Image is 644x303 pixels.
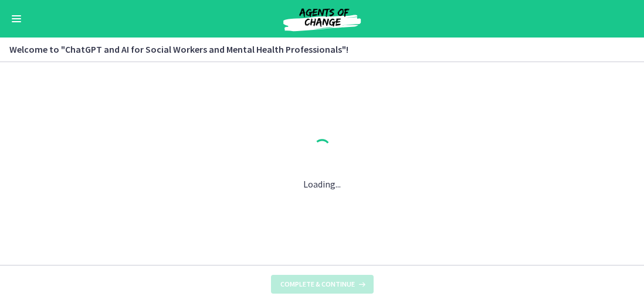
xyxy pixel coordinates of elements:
span: Complete & continue [280,280,355,289]
img: Agents of Change [252,5,392,33]
button: Enable menu [9,12,23,26]
h3: Welcome to "ChatGPT and AI for Social Workers and Mental Health Professionals"! [9,42,621,56]
button: Complete & continue [271,275,374,294]
div: 1 [303,136,341,163]
p: Loading... [303,177,341,191]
